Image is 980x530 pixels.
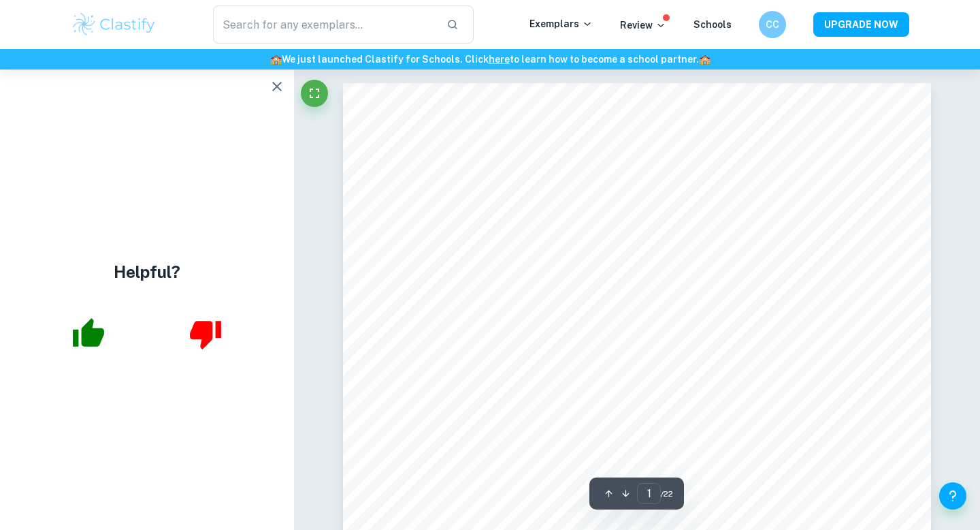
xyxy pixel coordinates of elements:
button: CC [759,11,786,38]
p: Review [620,18,666,33]
h4: Helpful? [114,260,180,284]
img: Clastify logo [71,11,157,38]
a: Schools [693,19,732,30]
input: Search for any exemplars... [213,5,436,44]
h6: We just launched Clastify for Schools. Click to learn how to become a school partner. [3,52,977,67]
button: UPGRADE NOW [813,12,909,37]
button: Help and Feedback [939,482,966,510]
span: 🏫 [699,54,710,65]
a: here [489,54,510,65]
span: 🏫 [270,54,282,65]
p: Exemplars [529,16,593,31]
span: / 22 [661,488,673,500]
h6: CC [765,17,781,32]
button: Fullscreen [301,80,328,107]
